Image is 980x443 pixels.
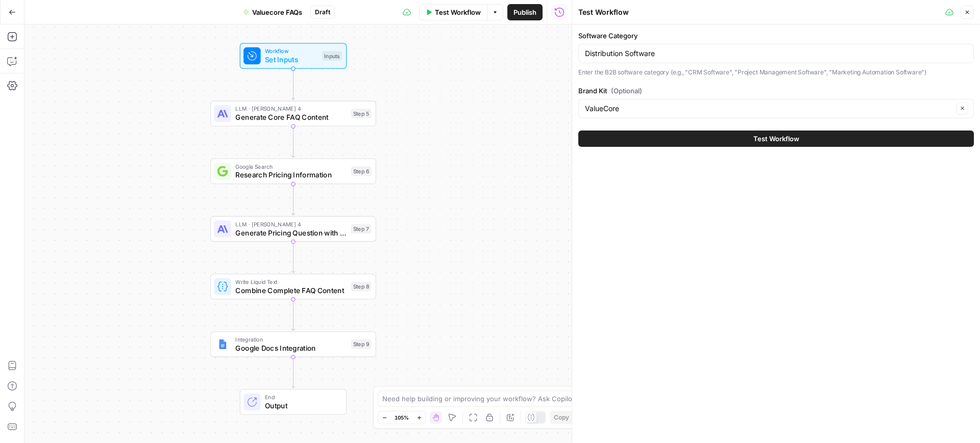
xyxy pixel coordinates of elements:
[578,67,974,77] p: Enter the B2B software category (e.g., "CRM Software", "Project Management Software", "Marketing ...
[315,8,330,17] span: Draft
[351,224,372,234] div: Step 7
[265,393,337,402] span: End
[210,101,376,126] div: LLM · [PERSON_NAME] 4Generate Core FAQ ContentStep 5
[235,162,347,171] span: Google Search
[351,340,372,349] div: Step 9
[753,134,799,144] span: Test Workflow
[322,51,342,61] div: Inputs
[419,4,487,20] button: Test Workflow
[578,31,974,41] label: Software Category
[210,216,376,242] div: LLM · [PERSON_NAME] 4Generate Pricing Question with CitationsStep 7
[395,413,409,422] span: 105%
[291,242,295,273] g: Edge from step_7 to step_8
[235,335,347,344] span: Integration
[235,112,347,123] span: Generate Core FAQ Content
[235,343,347,353] span: Google Docs Integration
[578,86,974,96] label: Brand Kit
[351,282,372,292] div: Step 8
[210,274,376,299] div: Write Liquid TextCombine Complete FAQ ContentStep 8
[252,7,302,17] span: Valuecore FAQs
[435,7,481,17] span: Test Workflow
[291,357,295,388] g: Edge from step_9 to end
[217,339,228,350] img: Instagram%20post%20-%201%201.png
[351,109,372,118] div: Step 5
[210,389,376,414] div: EndOutput
[554,413,569,422] span: Copy
[210,43,376,68] div: WorkflowSet InputsInputs
[513,7,536,17] span: Publish
[265,54,318,65] span: Set Inputs
[235,227,347,238] span: Generate Pricing Question with Citations
[291,299,295,330] g: Edge from step_8 to step_9
[585,103,953,114] input: ValueCore
[291,69,295,100] g: Edge from start to step_5
[210,331,376,357] div: IntegrationGoogle Docs IntegrationStep 9
[585,48,967,59] input: CRM Software
[235,220,347,228] span: LLM · [PERSON_NAME] 4
[507,4,543,20] button: Publish
[235,277,347,286] span: Write Liquid Text
[235,285,347,296] span: Combine Complete FAQ Content
[265,400,337,411] span: Output
[235,105,347,113] span: LLM · [PERSON_NAME] 4
[291,184,295,215] g: Edge from step_6 to step_7
[237,4,308,20] button: Valuecore FAQs
[578,131,974,147] button: Test Workflow
[291,126,295,158] g: Edge from step_5 to step_6
[235,170,347,180] span: Research Pricing Information
[611,86,642,96] span: (Optional)
[550,411,573,424] button: Copy
[210,159,376,184] div: Google SearchResearch Pricing InformationStep 6
[351,166,372,176] div: Step 6
[265,47,318,56] span: Workflow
